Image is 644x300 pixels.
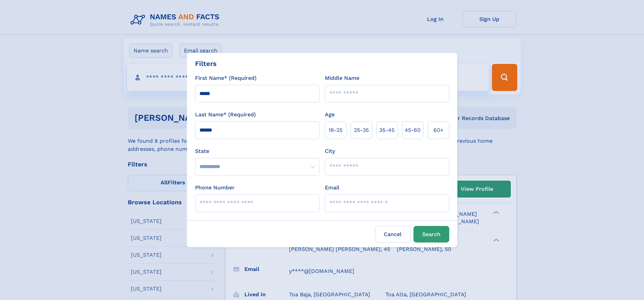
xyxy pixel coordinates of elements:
[195,59,217,69] div: Filters
[413,226,449,243] button: Search
[354,126,369,134] span: 25‑35
[325,147,335,155] label: City
[325,74,359,82] label: Middle Name
[375,226,411,243] label: Cancel
[379,126,395,134] span: 35‑45
[195,74,257,82] label: First Name* (Required)
[405,126,421,134] span: 45‑60
[433,126,444,134] span: 60+
[325,111,335,119] label: Age
[195,147,319,155] label: State
[195,184,235,192] label: Phone Number
[329,126,342,134] span: 18‑25
[195,111,256,119] label: Last Name* (Required)
[325,184,339,192] label: Email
